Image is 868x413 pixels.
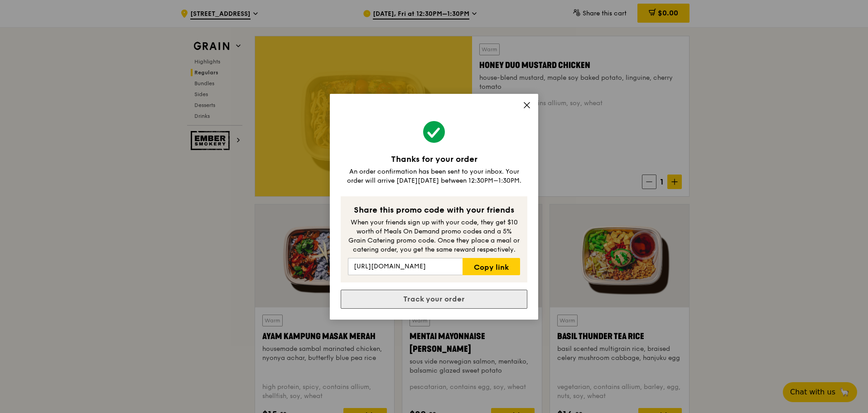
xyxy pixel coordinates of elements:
div: Share this promo code with your friends [348,204,520,216]
div: Thanks for your order [341,153,527,165]
div: When your friends sign up with your code, they get $10 worth of Meals On Demand promo codes and a... [348,218,520,254]
a: Track your order [341,290,527,309]
div: An order confirmation has been sent to your inbox. Your order will arrive [DATE][DATE] between 12... [341,167,527,185]
a: Copy link [463,258,520,275]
